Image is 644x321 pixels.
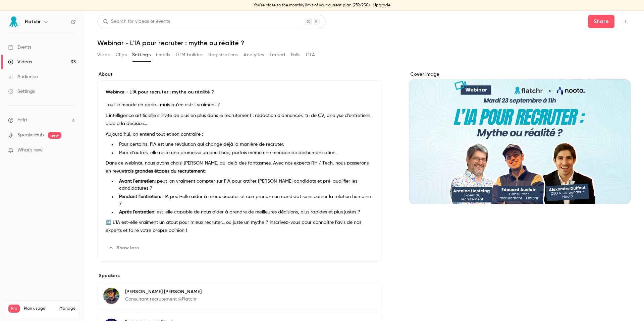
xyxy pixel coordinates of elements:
[103,288,119,304] img: Edouard Auclair
[156,50,170,60] button: Emails
[270,50,285,60] button: Embed
[97,50,110,60] button: Video
[116,209,374,216] li: : est-elle capable de nous aider à prendre de meilleures décisions, plus rapides et plus justes ?
[97,39,631,47] h1: Webinar - L'IA pour recruter : mythe ou réalité ?
[306,50,315,60] button: CTA
[106,243,143,253] button: Show less
[373,3,390,8] a: Upgrade
[8,16,19,27] img: Flatchr
[119,179,155,184] strong: Avant l’entretien
[103,18,170,25] div: Search for videos or events
[124,169,205,174] strong: trois grandes étapes du recrutement
[25,18,41,25] h6: Flatchr
[119,210,154,214] strong: Après l’entretien
[409,71,631,78] label: Cover image
[176,50,203,60] button: UTM builder
[17,147,43,154] span: What's new
[8,117,76,124] li: help-dropdown-opener
[8,305,20,313] span: Pro
[106,159,374,175] p: Dans ce webinar, nous avons choisi [PERSON_NAME] au-delà des fantasmes. Avec nos experts RH / Tec...
[106,89,374,95] p: Webinar - L'IA pour recruter : mythe ou réalité ?
[116,50,127,60] button: Clips
[8,44,31,51] div: Events
[97,282,382,310] div: Edouard Auclair[PERSON_NAME] [PERSON_NAME]Consultant recrutement @Flatchr
[620,16,631,27] button: Top Bar Actions
[119,194,160,199] strong: Pendant l’entretien
[291,50,301,60] button: Polls
[409,71,631,204] section: Cover image
[97,272,382,279] label: Speakers
[106,130,374,138] p: Aujourd’hui, on entend tout et son contraire :
[68,147,76,153] iframe: Noticeable Trigger
[132,50,151,60] button: Settings
[48,132,61,139] span: new
[97,71,382,78] label: About
[116,178,374,192] li: : peut-on vraiment compter sur l’IA pour attirer [PERSON_NAME] candidats et pré-qualifier les can...
[116,141,374,148] li: Pour certains, l’IA est une révolution qui change déjà la manière de recruter.
[125,296,202,303] p: Consultant recrutement @Flatchr
[116,149,374,156] li: Pour d’autres, elle reste une promesse un peu floue, parfois même une menace de déshumanisation.
[588,15,614,28] button: Share
[59,306,75,311] a: Manage
[24,306,55,311] span: Plan usage
[244,50,264,60] button: Analytics
[17,132,44,139] a: SpeakerHub
[106,112,374,128] p: L’intelligence artificielle s’invite de plus en plus dans le recrutement : rédaction d’annonces, ...
[106,101,374,109] p: Tout le monde en parle… mais qu’en est-il vraiment ?
[106,218,374,235] p: ➡️ L’IA est-elle vraiment un atout pour mieux recruter… ou juste un mythe ? Inscrivez-vous pour c...
[8,73,38,80] div: Audience
[8,59,32,65] div: Videos
[125,288,202,295] p: [PERSON_NAME] [PERSON_NAME]
[17,117,27,124] span: Help
[116,193,374,207] li: : l’IA peut-elle aider à mieux écouter et comprendre un candidat sans casser la relation humaine ?
[8,88,35,95] div: Settings
[208,50,238,60] button: Registrations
